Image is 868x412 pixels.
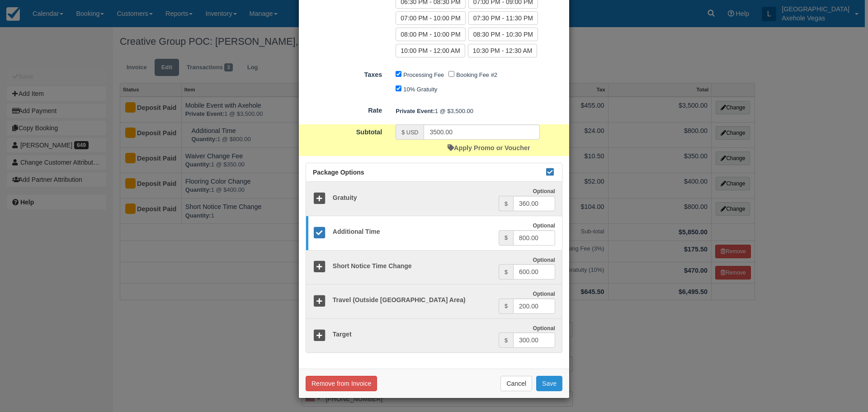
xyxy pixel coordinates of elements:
[313,169,364,176] span: Package Options
[306,216,562,251] a: Additional Time Optional $
[533,257,555,263] strong: Optional
[533,325,555,331] strong: Optional
[306,318,562,353] a: Target Optional $
[326,331,499,338] h5: Target
[456,71,497,78] label: Booking Fee #2
[396,11,465,25] label: 07:00 PM - 10:00 PM
[396,28,465,41] label: 08:00 PM - 10:00 PM
[396,44,465,57] label: 10:00 PM - 12:00 AM
[306,376,377,391] button: Remove from Invoice
[306,250,562,285] a: Short Notice Time Change Optional $
[389,104,569,118] div: 1 @ $3,500.00
[468,44,538,57] label: 10:30 PM - 12:30 AM
[401,129,418,136] small: $ USD
[468,28,538,41] label: 08:30 PM - 10:30 PM
[299,67,389,80] label: Taxes
[533,291,555,297] strong: Optional
[403,86,437,93] label: 10% Gratuity
[326,228,499,235] h5: Additional Time
[448,144,530,152] a: Apply Promo or Voucher
[500,376,532,391] button: Cancel
[396,108,434,114] strong: Private Event
[505,337,508,344] small: $
[505,269,508,275] small: $
[505,201,508,207] small: $
[306,182,562,216] a: Gratuity Optional $
[306,284,562,319] a: Travel (Outside [GEOGRAPHIC_DATA] Area) Optional $
[533,188,555,194] strong: Optional
[326,263,499,270] h5: Short Notice Time Change
[326,194,499,201] h5: Gratuity
[533,223,555,229] strong: Optional
[299,103,389,115] label: Rate
[326,297,499,303] h5: Travel (Outside [GEOGRAPHIC_DATA] Area)
[299,124,389,137] label: Subtotal
[403,71,444,78] label: Processing Fee
[536,376,562,391] button: Save
[505,235,508,241] small: $
[468,11,538,25] label: 07:30 PM - 11:30 PM
[505,303,508,309] small: $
